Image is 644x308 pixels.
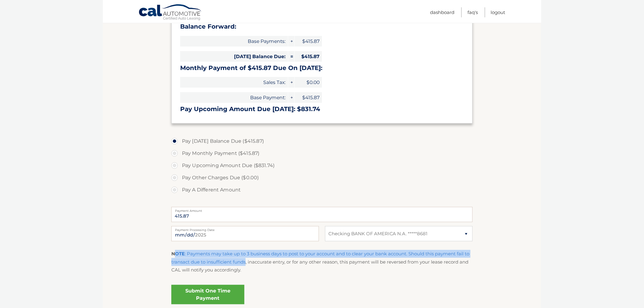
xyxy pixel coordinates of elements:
[295,92,322,103] span: $415.87
[491,7,506,17] a: Logout
[467,7,478,17] a: FAQ's
[171,226,319,231] label: Payment Processing Date
[171,147,473,159] label: Pay Monthly Payment ($415.87)
[288,51,294,62] span: =
[180,105,464,113] h3: Pay Upcoming Amount Due [DATE]: $831.74
[171,226,319,241] input: Payment Date
[171,250,473,274] p: : Payments may take up to 3 business days to post to your account and to clear your bank account....
[180,64,464,72] h3: Monthly Payment of $415.87 Due On [DATE]:
[138,4,202,22] a: Cal Automotive
[288,92,294,103] span: +
[180,23,464,30] h3: Balance Forward:
[295,51,322,62] span: $415.87
[171,285,244,304] a: Submit One Time Payment
[180,77,288,88] span: Sales Tax:
[171,207,473,212] label: Payment Amount
[171,184,473,196] label: Pay A Different Amount
[171,135,473,147] label: Pay [DATE] Balance Due ($415.87)
[430,7,454,17] a: Dashboard
[171,172,473,184] label: Pay Other Charges Due ($0.00)
[171,207,473,222] input: Payment Amount
[180,51,288,62] span: [DATE] Balance Due:
[180,36,288,47] span: Base Payments:
[288,36,294,47] span: +
[180,92,288,103] span: Base Payment:
[295,36,322,47] span: $415.87
[171,251,185,257] strong: NOTE
[295,77,322,88] span: $0.00
[288,77,294,88] span: +
[171,159,473,172] label: Pay Upcoming Amount Due ($831.74)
